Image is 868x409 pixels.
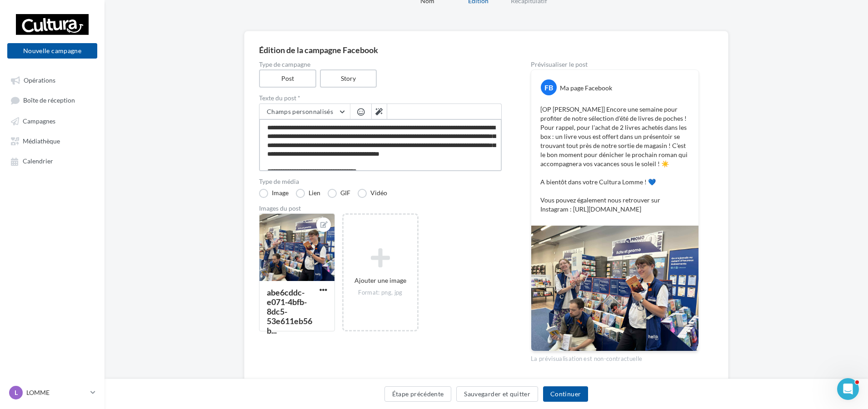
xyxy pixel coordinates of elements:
[5,72,99,88] a: Opérations
[23,158,53,165] span: Calendrier
[23,137,60,145] span: Médiathèque
[15,388,18,397] span: L
[267,287,312,335] div: abe6cddc-e071-4bfb-8dc5-53e611eb56b...
[7,384,97,401] a: L LOMME
[543,386,588,402] button: Continuer
[259,189,289,198] label: Image
[328,189,350,198] label: GIF
[531,61,699,68] div: Prévisualiser le post
[267,108,333,115] span: Champs personnalisés
[5,153,99,169] a: Calendrier
[24,76,55,84] span: Opérations
[296,189,320,198] label: Lien
[560,84,612,93] div: Ma page Facebook
[259,95,502,101] label: Texte du post *
[26,388,87,397] p: LOMME
[384,386,452,402] button: Étape précédente
[540,105,689,214] p: [OP [PERSON_NAME]] Encore une semaine pour profiter de notre sélection d'été de livres de poches ...
[259,178,502,185] label: Type de média
[541,79,557,95] div: FB
[259,46,713,54] div: Édition de la campagne Facebook
[5,133,99,149] a: Médiathèque
[837,378,859,400] iframe: Intercom live chat
[5,92,99,108] a: Boîte de réception
[320,69,377,88] label: Story
[259,205,502,212] div: Images du post
[23,117,55,125] span: Campagnes
[259,69,316,88] label: Post
[456,386,538,402] button: Sauvegarder et quitter
[7,43,97,59] button: Nouvelle campagne
[358,189,387,198] label: Vidéo
[259,61,502,68] label: Type de campagne
[531,351,699,363] div: La prévisualisation est non-contractuelle
[23,97,75,104] span: Boîte de réception
[5,113,99,129] a: Campagnes
[259,104,350,119] button: Champs personnalisés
